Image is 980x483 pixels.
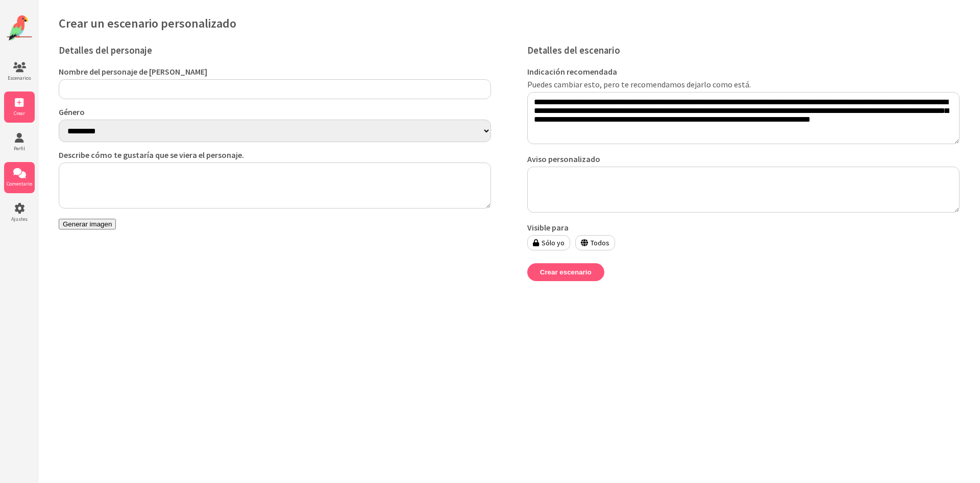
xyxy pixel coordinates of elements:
[527,79,751,89] font: Puedes cambiar esto, pero te recomendamos dejarlo como está.
[59,107,85,117] font: Género
[63,220,112,228] font: Generar imagen
[527,154,600,164] font: Aviso personalizado
[542,238,565,247] font: Sólo yo
[14,110,25,117] font: Crear
[527,222,569,233] font: Visible para
[59,66,207,77] font: Nombre del personaje de [PERSON_NAME]
[11,216,28,222] font: Ajustes
[591,238,609,247] font: Todos
[527,263,604,281] button: Crear escenario
[14,145,25,152] font: Perfil
[59,219,116,229] button: Generar imagen
[7,15,32,41] img: Logotipo del sitio web
[59,15,236,31] font: Crear un escenario personalizado
[59,44,152,56] font: Detalles del personaje
[7,180,32,187] font: Comentario
[527,66,617,77] font: Indicación recomendada
[59,150,244,160] font: Describe cómo te gustaría que se viera el personaje.
[527,44,620,56] font: Detalles del escenario
[8,75,31,81] font: Escenarios
[540,268,592,276] font: Crear escenario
